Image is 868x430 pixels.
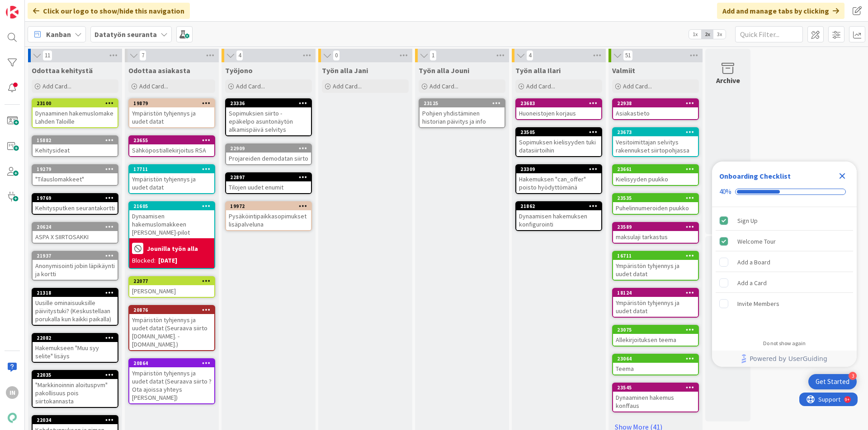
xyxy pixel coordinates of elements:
div: 23661Kielisyyden puukko [613,165,698,185]
span: 0 [333,50,340,61]
span: 7 [139,50,146,61]
div: 21605 [133,203,214,209]
div: 16711 [613,252,698,260]
div: 23535Puhelinnumeroiden puukko [613,194,698,214]
div: Add a Card [737,277,767,288]
a: Powered by UserGuiding [717,351,852,367]
div: 16711Ympäristön tyhjennys ja uudet datat [613,252,698,280]
div: 23064Teema [613,355,698,375]
div: 23505 [516,128,601,136]
span: 2x [701,30,713,39]
div: 23309 [520,166,601,172]
div: 19879 [133,100,214,106]
div: 3 [849,372,857,380]
b: Jounilla työn alla [147,245,198,252]
div: Open Get Started checklist, remaining modules: 3 [808,374,857,389]
div: Welcome Tour [737,236,776,247]
div: Archive [716,75,740,86]
div: Hakemuksen "can_offer" poisto hyödyttömänä [516,173,601,193]
div: 23100 [33,99,118,107]
div: 22938 [613,99,698,107]
div: 23535 [613,194,698,202]
div: Kehitysputken seurantakortti [33,202,118,214]
div: 15882 [37,137,118,143]
div: Pysäköintipaikkasopimukset lisäpalveluna [226,210,311,230]
div: 23064 [617,356,698,362]
div: Allekirjoituksen teema [613,334,698,346]
div: 21937 [37,253,118,259]
div: Asiakastieto [613,107,698,119]
div: 20876Ympäristön tyhjennys ja uudet datat (Seuraava siirto [DOMAIN_NAME]. - [DOMAIN_NAME].) [129,306,214,350]
span: Työn alla Jani [322,66,368,75]
div: 21318 [37,290,118,296]
div: 9+ [46,4,50,11]
div: 22897 [226,173,311,181]
div: 20864Ympäristön tyhjennys ja uudet datat (Seuraava siirto ? Ota ajoissa yhteys [PERSON_NAME]) [129,359,214,403]
div: 23589 [617,224,698,230]
div: Close Checklist [835,169,849,183]
div: 20624 [33,223,118,231]
div: 23683Huoneistojen korjaus [516,99,601,119]
div: Tilojen uudet enumit [226,181,311,193]
div: Onboarding Checklist [719,171,791,181]
div: Dynaamisen hakemuksen konfigurointi [516,210,601,230]
div: 22897 [230,174,311,180]
div: Teema [613,363,698,375]
span: Add Card... [429,82,458,90]
div: Add a Card is incomplete. [716,273,853,293]
div: 23589maksulaji tarkastus [613,223,698,243]
div: ASPA X SIIRTOSAKKI [33,231,118,243]
div: Checklist progress: 40% [719,188,849,196]
div: 23535 [617,195,698,201]
div: 23309 [516,165,601,173]
div: 23673 [613,128,698,136]
div: 40% [719,188,731,196]
div: 23655Sähköpostiallekirjoitus RSA [129,136,214,156]
div: Sopimuksen kielisyyden tuki datasiirtoihin [516,136,601,156]
div: Welcome Tour is complete. [716,231,853,251]
span: Kanban [46,29,71,40]
div: 17711 [133,166,214,172]
span: Työn alla Ilari [515,66,561,75]
div: 22035 [37,372,118,378]
div: 22909 [230,145,311,152]
div: 19279 [37,166,118,172]
div: 20624ASPA X SIIRTOSAKKI [33,223,118,243]
div: Puhelinnumeroiden puukko [613,202,698,214]
div: 23673Vesitoimittajan selvitys rakennukset siirtopohjassa [613,128,698,156]
div: Dynaamisen hakemuslomakkeen [PERSON_NAME]-pilot [129,210,214,238]
div: Add a Board [737,257,770,268]
div: 18124 [613,289,698,297]
div: 22938 [617,100,698,106]
div: 22938Asiakastieto [613,99,698,119]
div: 22077 [133,278,214,284]
div: 23125Pohjien yhdistäminen historian päivitys ja info [420,99,505,127]
div: 23100Dynaaminen hakemuslomake Lahden Taloille [33,99,118,127]
div: 22077 [129,277,214,285]
div: 23309Hakemuksen "can_offer" poisto hyödyttömänä [516,165,601,193]
div: "Tilauslomakkeet" [33,173,118,185]
div: Add a Board is incomplete. [716,252,853,272]
div: 23589 [613,223,698,231]
div: 19879 [129,99,214,107]
div: 23545 [613,384,698,392]
div: 23075 [617,327,698,333]
span: Add Card... [333,82,362,90]
span: Add Card... [139,82,168,90]
div: Dynaaminen hakemuslomake Lahden Taloille [33,107,118,127]
div: 20876 [129,306,214,314]
div: 20864 [129,359,214,367]
div: 21862 [520,203,601,209]
span: Add Card... [623,82,652,90]
span: Odottaa asiakasta [128,66,190,75]
div: Ympäristön tyhjennys ja uudet datat [613,297,698,317]
div: Vesitoimittajan selvitys rakennukset siirtopohjassa [613,136,698,156]
div: 23336 [226,99,311,107]
div: 16711 [617,253,698,259]
div: Ympäristön tyhjennys ja uudet datat (Seuraava siirto [DOMAIN_NAME]. - [DOMAIN_NAME].) [129,314,214,350]
div: 23683 [520,100,601,106]
div: 19279"Tilauslomakkeet" [33,165,118,185]
div: 23655 [133,137,214,143]
div: 20876 [133,307,214,313]
div: 19769Kehitysputken seurantakortti [33,194,118,214]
